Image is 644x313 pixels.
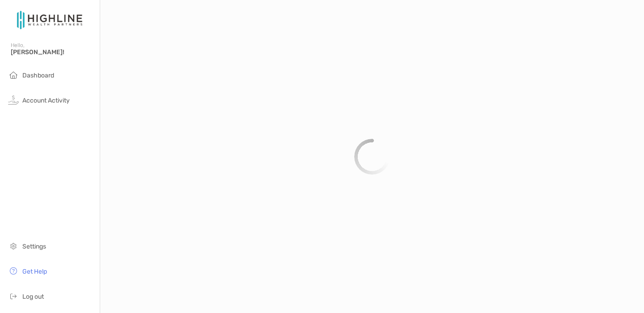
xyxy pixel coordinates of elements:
img: household icon [8,69,19,80]
img: logout icon [8,291,19,301]
img: Zoe Logo [11,4,89,36]
span: Dashboard [22,72,54,79]
img: settings icon [8,240,19,251]
img: get-help icon [8,266,19,276]
span: Get Help [22,268,47,275]
img: activity icon [8,94,19,105]
span: Settings [22,243,46,250]
span: Log out [22,293,44,300]
span: Account Activity [22,97,70,104]
span: [PERSON_NAME]! [11,48,94,56]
